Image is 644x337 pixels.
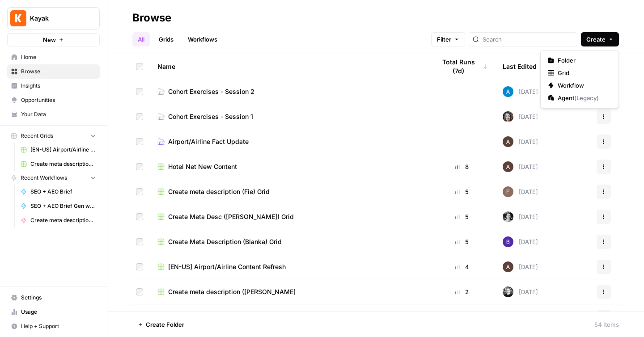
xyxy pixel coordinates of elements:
[168,162,237,171] span: Hotel Net New Content
[503,186,538,197] div: [DATE]
[132,317,190,332] button: Create Folder
[558,93,608,102] span: Agent
[157,162,421,171] a: Hotel Net New Content
[157,137,421,146] a: Airport/Airline Fact Update
[503,286,538,297] div: [DATE]
[182,32,223,46] a: Workflows
[586,35,606,44] span: Create
[153,32,179,46] a: Grids
[503,261,513,272] img: wtbmvrjo3qvncyiyitl6zoukl9gz
[558,56,608,65] span: Folder
[43,35,56,44] span: New
[594,320,619,329] div: 54 Items
[503,236,513,247] img: jvddonxhcv6d8mdj523g41zi7sv7
[503,286,513,297] img: a2eqamhmdthocwmr1l2lqiqck0lu
[21,132,53,140] span: Recent Grids
[168,262,286,271] span: [EN-US] Airport/Airline Content Refresh
[558,81,608,90] span: Workflow
[168,187,270,196] span: Create meta description (Fie) Grid
[168,287,296,296] span: Create meta description ([PERSON_NAME]
[436,162,488,171] div: 8
[7,291,100,305] a: Settings
[431,32,465,46] button: Filter
[21,53,96,61] span: Home
[17,213,100,227] a: Create meta description ([PERSON_NAME])
[10,10,26,26] img: Kayak Logo
[503,161,538,172] div: [DATE]
[21,294,96,302] span: Settings
[436,262,488,271] div: 4
[7,305,100,319] a: Usage
[436,54,488,79] div: Total Runs (7d)
[168,212,294,221] span: Create Meta Desc ([PERSON_NAME]) Grid
[503,136,538,147] div: [DATE]
[503,86,538,97] div: [DATE]
[157,287,421,296] a: Create meta description ([PERSON_NAME]
[7,64,100,79] a: Browse
[7,129,100,143] button: Recent Grids
[503,211,513,222] img: 4vx69xode0b6rvenq8fzgxnr47hp
[7,319,100,333] button: Help + Support
[7,7,100,29] button: Workspace: Kayak
[436,237,488,246] div: 5
[21,322,96,330] span: Help + Support
[146,320,184,329] span: Create Folder
[7,79,100,93] a: Insights
[503,136,513,147] img: wtbmvrjo3qvncyiyitl6zoukl9gz
[17,199,100,213] a: SEO + AEO Brief Gen w/ FAQ
[7,33,100,46] button: New
[7,50,100,64] a: Home
[7,171,100,185] button: Recent Workflows
[436,187,488,196] div: 5
[17,185,100,199] a: SEO + AEO Brief
[132,11,171,25] div: Browse
[21,308,96,316] span: Usage
[503,312,538,322] div: [DATE]
[157,87,421,96] a: Cohort Exercises - Session 2
[503,261,538,272] div: [DATE]
[168,112,253,121] span: Cohort Exercises - Session 1
[503,111,538,122] div: [DATE]
[436,212,488,221] div: 5
[503,86,513,97] img: o3cqybgnmipr355j8nz4zpq1mc6x
[30,160,96,168] span: Create meta description ([PERSON_NAME]) Grid
[503,54,537,79] div: Last Edited
[17,157,100,171] a: Create meta description ([PERSON_NAME]) Grid
[581,32,619,46] button: Create
[437,35,451,44] span: Filter
[503,111,513,122] img: rz7p8tmnmqi1pt4pno23fskyt2v8
[21,96,96,104] span: Opportunities
[157,54,421,79] div: Name
[21,110,96,118] span: Your Data
[17,143,100,157] a: [EN-US] Airport/Airline Content Refresh
[168,237,282,246] span: Create Meta Description (Blanka) Grid
[7,93,100,107] a: Opportunities
[436,287,488,296] div: 2
[30,202,96,210] span: SEO + AEO Brief Gen w/ FAQ
[30,216,96,224] span: Create meta description ([PERSON_NAME])
[540,50,619,108] div: Create
[157,212,421,221] a: Create Meta Desc ([PERSON_NAME]) Grid
[503,211,538,222] div: [DATE]
[503,186,513,197] img: tctyxljblf40chzqxflm8vgl4vpd
[503,161,513,172] img: wtbmvrjo3qvncyiyitl6zoukl9gz
[21,67,96,76] span: Browse
[503,236,538,247] div: [DATE]
[30,14,84,23] span: Kayak
[157,187,421,196] a: Create meta description (Fie) Grid
[168,87,254,96] span: Cohort Exercises - Session 2
[132,32,150,46] a: All
[157,237,421,246] a: Create Meta Description (Blanka) Grid
[574,94,599,101] span: ( Legacy )
[157,262,421,271] a: [EN-US] Airport/Airline Content Refresh
[7,107,100,122] a: Your Data
[21,174,67,182] span: Recent Workflows
[30,188,96,196] span: SEO + AEO Brief
[483,35,573,44] input: Search
[21,82,96,90] span: Insights
[30,146,96,154] span: [EN-US] Airport/Airline Content Refresh
[558,68,608,77] span: Grid
[168,137,249,146] span: Airport/Airline Fact Update
[157,112,421,121] a: Cohort Exercises - Session 1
